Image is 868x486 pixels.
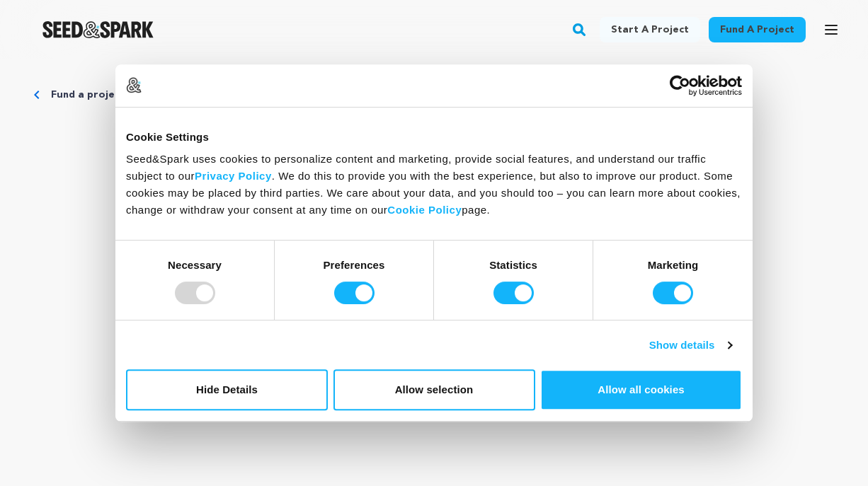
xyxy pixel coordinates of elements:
[195,170,272,182] a: Privacy Policy
[168,259,222,271] strong: Necessary
[126,129,742,146] div: Cookie Settings
[649,337,731,354] a: Show details
[126,369,328,410] button: Hide Details
[648,259,699,271] strong: Marketing
[126,151,742,219] div: Seed&Spark uses cookies to personalize content and marketing, provide social features, and unders...
[34,88,834,102] div: Breadcrumb
[709,17,806,42] a: Fund a project
[324,259,385,271] strong: Preferences
[42,21,154,38] img: Seed&Spark Logo Dark Mode
[618,75,742,96] a: Usercentrics Cookiebot - opens in a new window
[333,369,535,410] button: Allow selection
[42,21,154,38] a: Seed&Spark Homepage
[600,17,700,42] a: Start a project
[126,77,142,93] img: logo
[51,88,125,102] a: Fund a project
[489,259,537,271] strong: Statistics
[540,369,742,410] button: Allow all cookies
[387,204,462,216] a: Cookie Policy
